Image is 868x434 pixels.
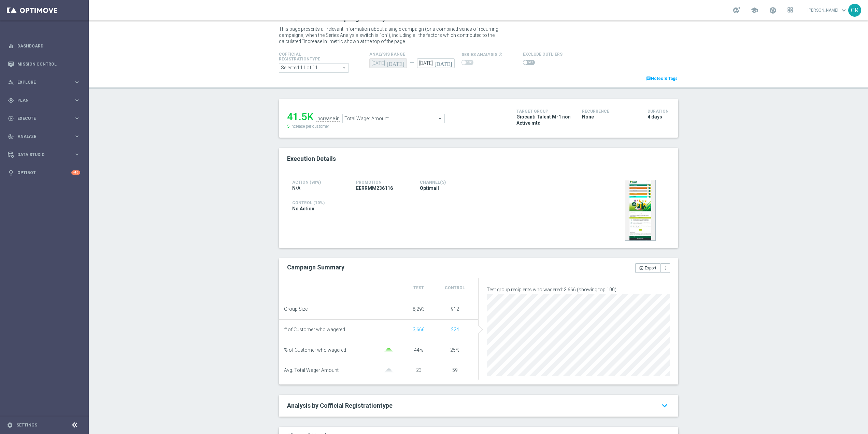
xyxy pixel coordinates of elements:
[451,327,459,332] span: Show unique customers
[284,367,339,373] span: Avg. Total Wager Amount
[8,79,74,85] div: Explore
[387,58,407,66] i: [DATE]
[648,109,670,114] h4: Duration
[8,170,14,176] i: lightbulb
[287,111,314,123] div: 41.5K
[356,180,410,185] h4: Promotion
[582,114,594,120] span: None
[582,109,637,114] h4: Recurrence
[8,79,14,85] i: person_search
[279,26,508,44] p: This page presents all relevant information about a single campaign (or a combined series of recu...
[287,155,336,162] span: Execution Details
[8,164,80,182] div: Optibot
[71,170,80,175] div: +10
[848,4,861,17] div: CR
[840,6,848,14] span: keyboard_arrow_down
[8,170,81,176] button: lightbulb Optibot +10
[8,152,74,158] div: Data Studio
[413,306,425,312] span: 8,293
[17,116,74,121] span: Execute
[413,327,425,332] span: Show unique customers
[659,400,670,412] i: keyboard_arrow_down
[17,98,74,102] span: Plan
[8,61,81,67] button: Mission Control
[16,423,37,427] a: Settings
[279,64,348,72] span: Expert Online Expert Retail Master Online Master Retail Other and 6 more
[8,134,74,140] div: Analyze
[284,327,345,333] span: # of Customer who wagered
[635,263,660,273] button: open_in_browser Export
[74,133,80,140] i: keyboard_arrow_right
[74,79,80,85] i: keyboard_arrow_right
[645,75,678,82] a: chatNotes & Tags
[290,124,329,129] span: increase per customer
[751,6,758,14] span: school
[8,43,14,49] i: equalizer
[420,180,473,185] h4: Channel(s)
[516,114,572,126] span: Giocanti Talent M-1 non Active mtd
[417,58,455,68] input: Select Date
[416,367,422,373] span: 23
[356,185,393,191] span: EERRMM236116
[445,285,465,290] span: Control
[17,164,71,182] a: Optibot
[461,52,497,57] span: series analysis
[287,264,344,271] h2: Campaign Summary
[523,52,563,57] h4: Exclude Outliers
[74,115,80,122] i: keyboard_arrow_right
[420,185,439,191] span: Optimail
[413,285,424,290] span: Test
[8,134,14,140] i: track_changes
[639,266,644,270] i: open_in_browser
[8,115,74,122] div: Execute
[382,348,396,352] img: gaussianGreen.svg
[8,152,81,157] button: Data Studio keyboard_arrow_right
[287,402,393,409] span: Analysis by Cofficial Registrationtype
[74,151,80,158] i: keyboard_arrow_right
[292,185,300,191] span: N/A
[8,80,81,85] button: person_search Explore keyboard_arrow_right
[292,200,537,205] h4: Control (10%)
[451,306,459,312] span: 912
[498,52,502,56] i: info_outline
[487,286,670,293] p: Test group recipients who wagered: 3,666 (showing top 100)
[369,52,461,57] h4: analysis range
[646,76,651,81] i: chat
[648,114,662,120] span: 4 days
[17,37,80,55] a: Dashboard
[516,109,572,114] h4: Target Group
[8,115,14,122] i: play_circle_outline
[279,52,337,61] h4: Cofficial Registrationtype
[407,60,417,66] div: —
[8,97,74,103] div: Plan
[292,206,314,212] span: No Action
[17,153,74,157] span: Data Studio
[8,97,14,103] i: gps_fixed
[435,58,455,66] i: [DATE]
[382,368,396,373] img: gaussianGrey.svg
[663,266,668,270] i: more_vert
[287,402,670,410] a: Analysis by Cofficial Registrationtype keyboard_arrow_down
[8,55,80,73] div: Mission Control
[625,180,656,241] img: 36309.jpeg
[8,98,81,103] button: gps_fixed Plan keyboard_arrow_right
[8,116,81,121] button: play_circle_outline Execute keyboard_arrow_right
[74,97,80,103] i: keyboard_arrow_right
[316,116,340,122] div: increase in
[17,80,74,84] span: Explore
[450,347,459,353] span: 25%
[292,180,346,185] h4: Action (90%)
[8,43,81,49] button: equalizer Dashboard
[8,37,80,55] div: Dashboard
[284,347,346,353] span: % of Customer who wagered
[7,422,13,428] i: settings
[287,124,289,129] span: 5
[17,135,74,139] span: Analyze
[17,55,80,73] a: Mission Control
